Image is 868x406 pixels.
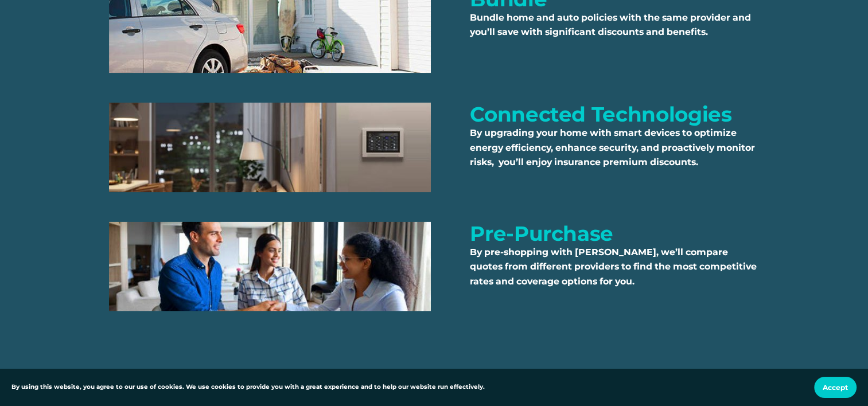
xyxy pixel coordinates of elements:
[470,103,792,126] h3: Connected Technologies
[470,222,759,245] h3: Pre-Purchase
[470,127,757,167] strong: By upgrading your home with smart devices to optimize energy efficiency, enhance security, and pr...
[470,10,759,40] p: Bundle home and auto policies with the same provider and you’ll save with significant discounts a...
[823,383,848,392] span: Accept
[11,382,485,392] p: By using this website, you agree to our use of cookies. We use cookies to provide you with a grea...
[814,377,857,398] button: Accept
[470,245,759,288] p: By pre-shopping with [PERSON_NAME], we’ll compare quotes from different providers to find the mos...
